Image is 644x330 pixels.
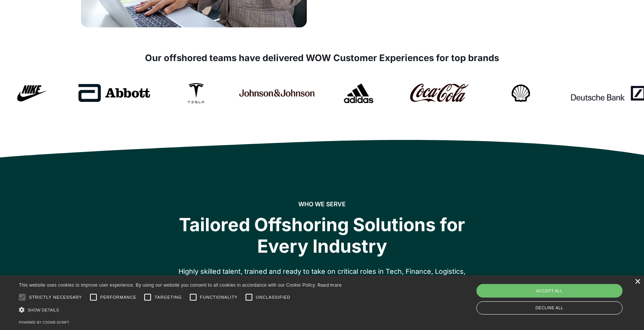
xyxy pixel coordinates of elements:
a: Powered by cookie-script [19,320,69,324]
img: coca-cola logo [410,84,469,103]
a: Read more [317,282,342,288]
span: Performance [100,294,137,301]
div: Show details [19,306,342,314]
div: Our offshored teams have delivered WOW Customer Experiences for top brands [81,52,563,64]
h2: who we serve [298,201,346,208]
div: Accept all [476,284,623,298]
img: Tesla logo [187,83,204,104]
div: Highly skilled talent, trained and ready to take on critical roles in Tech, Finance, Logistics, R... [177,266,467,287]
span: Show details [27,308,59,312]
img: shell logo [511,84,530,103]
img: adidas logo [343,83,373,104]
div: Close [635,279,640,285]
img: johnson&johnson logo [239,89,314,97]
span: Functionality [200,294,238,301]
span: Targeting [154,294,182,301]
div: Decline all [476,301,623,315]
span: Unclassified [256,294,290,301]
span: Strictly necessary [29,294,82,301]
img: abbott logo [78,84,150,103]
img: nike logo [17,84,49,102]
iframe: Chat Widget [606,294,644,330]
span: This website uses cookies to improve user experience. By using our website you consent to all coo... [19,282,316,288]
div: Tailored Offshoring Solutions for Every Industry [177,214,467,257]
